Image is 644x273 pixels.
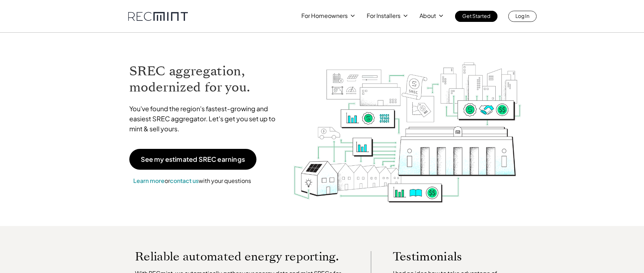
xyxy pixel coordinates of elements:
[129,149,256,170] a: See my estimated SREC earnings
[367,11,400,21] p: For Installers
[129,63,282,95] h1: SREC aggregation, modernized for you.
[129,176,255,185] p: or with your questions
[393,251,500,262] p: Testimonials
[170,177,199,184] a: contact us
[301,11,348,21] p: For Homeowners
[141,156,245,163] p: See my estimated SREC earnings
[508,11,537,22] a: Log In
[515,11,529,21] p: Log In
[133,177,165,184] a: Learn more
[135,251,349,262] p: Reliable automated energy reporting.
[462,11,490,21] p: Get Started
[455,11,497,22] a: Get Started
[129,104,282,134] p: You've found the region's fastest-growing and easiest SREC aggregator. Let's get you set up to mi...
[293,43,522,204] img: RECmint value cycle
[420,11,436,21] p: About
